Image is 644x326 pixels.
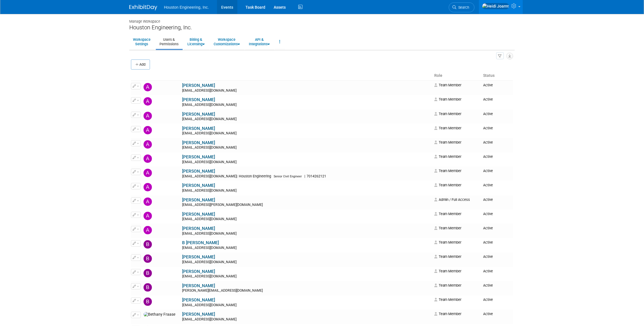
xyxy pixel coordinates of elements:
span: Team Member [434,312,462,316]
a: WorkspaceSettings [129,35,154,49]
div: [PERSON_NAME][EMAIL_ADDRESS][DOMAIN_NAME] [182,289,431,293]
img: Bethany Fraase [144,312,175,317]
span: Team Member [434,240,462,244]
span: Active [483,240,493,244]
img: Adam Ruud [144,140,152,149]
a: WorkspaceCustomizations [210,35,244,49]
a: [PERSON_NAME] [182,154,215,160]
span: Team Member [434,254,462,259]
a: [PERSON_NAME] [182,140,215,145]
span: Active [483,83,493,87]
div: [EMAIL_ADDRESS][DOMAIN_NAME] [182,232,431,236]
span: Search [456,5,469,9]
div: [EMAIL_ADDRESS][DOMAIN_NAME] [182,217,431,222]
div: [EMAIL_ADDRESS][DOMAIN_NAME] [182,103,431,107]
img: Adam Pawelk [144,126,152,134]
span: Team Member [434,226,462,230]
span: Team Member [434,112,462,116]
th: Role [432,71,481,80]
img: Aaron Carrell [144,83,152,91]
a: [PERSON_NAME] [182,298,215,303]
span: Admin / Full Access [434,197,470,202]
span: Active [483,312,493,316]
img: Aaron Frankl [144,97,152,106]
img: ExhibitDay [129,5,157,10]
img: Ann Stratton [144,226,152,234]
div: [EMAIL_ADDRESS][DOMAIN_NAME] [182,174,431,179]
img: Ben Pitkin [144,269,152,277]
div: [EMAIL_ADDRESS][DOMAIN_NAME] [182,146,431,150]
span: Active [483,212,493,216]
span: Active [483,126,493,130]
a: [PERSON_NAME] [182,126,215,131]
span: Team Member [434,212,462,216]
span: Team Member [434,97,462,101]
a: [PERSON_NAME] [182,83,215,88]
a: [PERSON_NAME] [182,169,215,174]
img: Alyssa Trosen [144,212,152,220]
a: Search [449,3,474,12]
img: Heidi Joarnt [482,3,509,9]
span: Team Member [434,183,462,187]
span: Active [483,226,493,230]
img: Berkay Koyuncu [144,298,152,306]
img: Bennett Uhler [144,283,152,292]
img: Ali Ringheimer [144,197,152,206]
div: [EMAIL_ADDRESS][DOMAIN_NAME] [182,189,431,193]
img: Belle Reeve [144,254,152,263]
span: Active [483,298,493,302]
button: Add [131,60,150,70]
img: Alex Schmidt [144,183,152,191]
span: Team Member [434,154,462,159]
span: Team Member [434,269,462,273]
a: [PERSON_NAME] [182,283,215,288]
span: Houston Engineering [237,174,273,178]
a: [PERSON_NAME] [182,312,215,317]
span: Active [483,112,493,116]
span: Team Member [434,83,462,87]
div: [EMAIL_ADDRESS][DOMAIN_NAME] [182,117,431,122]
div: [EMAIL_ADDRESS][DOMAIN_NAME] [182,317,431,322]
a: [PERSON_NAME] [182,226,215,231]
div: [EMAIL_ADDRESS][DOMAIN_NAME] [182,246,431,250]
span: Active [483,183,493,187]
span: Team Member [434,283,462,287]
div: [EMAIL_ADDRESS][DOMAIN_NAME] [182,260,431,265]
span: Active [483,197,493,202]
a: API &Integrations [245,35,273,49]
th: Status [481,71,513,80]
span: Active [483,97,493,101]
span: Active [483,154,493,159]
span: Team Member [434,169,462,173]
span: Team Member [434,140,462,144]
span: | [304,174,305,178]
a: [PERSON_NAME] [182,269,215,274]
a: [PERSON_NAME] [182,183,215,188]
span: Active [483,169,493,173]
span: Team Member [434,298,462,302]
span: 7014262121 [305,174,328,178]
span: Active [483,283,493,287]
a: [PERSON_NAME] [182,112,215,117]
div: [EMAIL_ADDRESS][DOMAIN_NAME] [182,89,431,93]
img: Adam Nies [144,112,152,120]
div: Manage Workspace [129,14,515,24]
div: [EMAIL_ADDRESS][PERSON_NAME][DOMAIN_NAME] [182,203,431,207]
span: Active [483,140,493,144]
img: Adam Walker [144,154,152,163]
div: [EMAIL_ADDRESS][DOMAIN_NAME] [182,274,431,279]
span: Team Member [434,126,462,130]
img: B Peschong [144,240,152,249]
span: Senior Civil Engineer [274,175,302,178]
div: [EMAIL_ADDRESS][DOMAIN_NAME] [182,160,431,165]
div: [EMAIL_ADDRESS][DOMAIN_NAME] [182,131,431,136]
div: [EMAIL_ADDRESS][DOMAIN_NAME] [182,303,431,308]
a: Users &Permissions [156,35,182,49]
a: Billing &Licensing [184,35,208,49]
span: | [237,174,237,178]
a: [PERSON_NAME] [182,254,215,260]
a: [PERSON_NAME] [182,97,215,102]
span: Houston Engineering, Inc. [164,5,209,9]
a: [PERSON_NAME] [182,212,215,217]
div: Houston Engineering, Inc. [129,24,515,31]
